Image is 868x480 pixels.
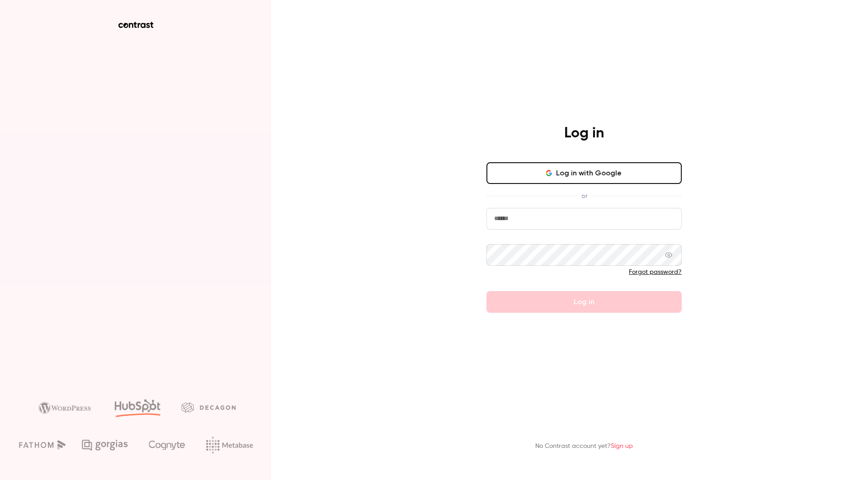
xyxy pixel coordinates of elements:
[611,443,633,449] a: Sign up
[564,124,604,142] h4: Log in
[577,191,592,201] span: or
[181,402,236,412] img: decagon
[535,442,633,451] p: No Contrast account yet?
[629,269,682,275] a: Forgot password?
[486,162,682,184] button: Log in with Google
